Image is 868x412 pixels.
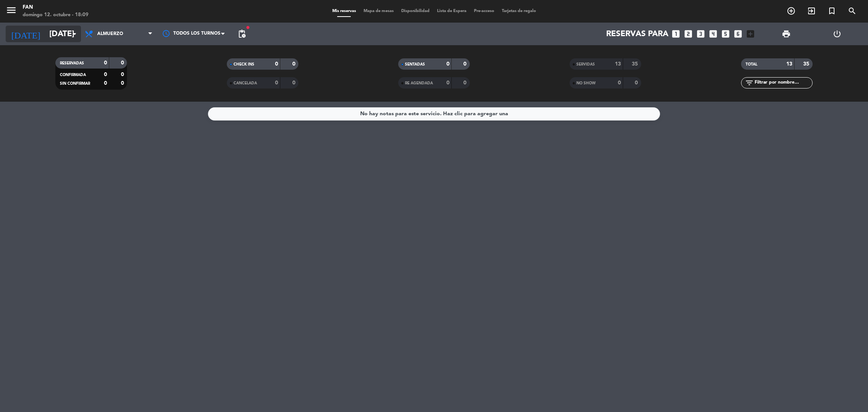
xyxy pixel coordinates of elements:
strong: 0 [618,80,621,85]
span: Reservas para [606,29,668,39]
span: CANCELADA [234,81,257,85]
strong: 0 [635,80,639,85]
i: add_box [746,29,755,39]
span: RESERVADAS [60,61,84,65]
strong: 0 [104,72,107,77]
strong: 0 [121,60,125,66]
i: search [848,6,857,15]
i: turned_in_not [827,6,836,15]
i: looks_one [671,29,681,39]
i: menu [6,5,17,16]
strong: 0 [292,80,297,85]
button: menu [6,5,17,18]
i: power_settings_new [833,29,842,38]
span: SERVIDAS [576,63,595,66]
span: TOTAL [746,63,757,66]
span: Mis reservas [329,9,360,13]
strong: 0 [446,61,449,67]
strong: 0 [446,80,449,85]
div: Fan [23,4,89,11]
span: NO SHOW [576,81,596,85]
strong: 0 [275,61,278,67]
strong: 0 [463,61,468,67]
span: fiber_manual_record [246,25,250,30]
i: arrow_drop_down [70,29,79,38]
span: Mapa de mesas [360,9,397,13]
strong: 13 [615,61,621,67]
strong: 35 [632,61,639,67]
i: looks_5 [721,29,730,39]
span: Tarjetas de regalo [498,9,540,13]
i: filter_list [745,78,754,87]
input: Filtrar por nombre... [754,79,812,87]
div: domingo 12. octubre - 18:09 [23,11,89,19]
div: LOG OUT [811,23,862,45]
strong: 0 [121,81,125,86]
i: looks_two [683,29,693,39]
span: CONFIRMADA [60,73,86,77]
span: pending_actions [237,29,246,38]
span: Almuerzo [97,31,123,37]
strong: 0 [104,81,107,86]
i: exit_to_app [807,6,816,15]
strong: 13 [786,61,792,67]
span: RE AGENDADA [405,81,433,85]
span: SIN CONFIRMAR [60,82,90,85]
strong: 0 [104,60,107,66]
span: SENTADAS [405,63,425,66]
i: looks_3 [696,29,706,39]
strong: 0 [275,80,278,85]
i: looks_4 [708,29,718,39]
span: CHECK INS [234,63,254,66]
strong: 0 [292,61,297,67]
strong: 0 [463,80,468,85]
span: print [782,29,791,38]
strong: 0 [121,72,125,77]
span: Pre-acceso [470,9,498,13]
span: Lista de Espera [433,9,470,13]
span: Disponibilidad [397,9,433,13]
div: No hay notas para este servicio. Haz clic para agregar una [360,110,508,118]
i: looks_6 [733,29,743,39]
i: [DATE] [6,26,46,42]
strong: 35 [803,61,811,67]
i: add_circle_outline [787,6,796,15]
